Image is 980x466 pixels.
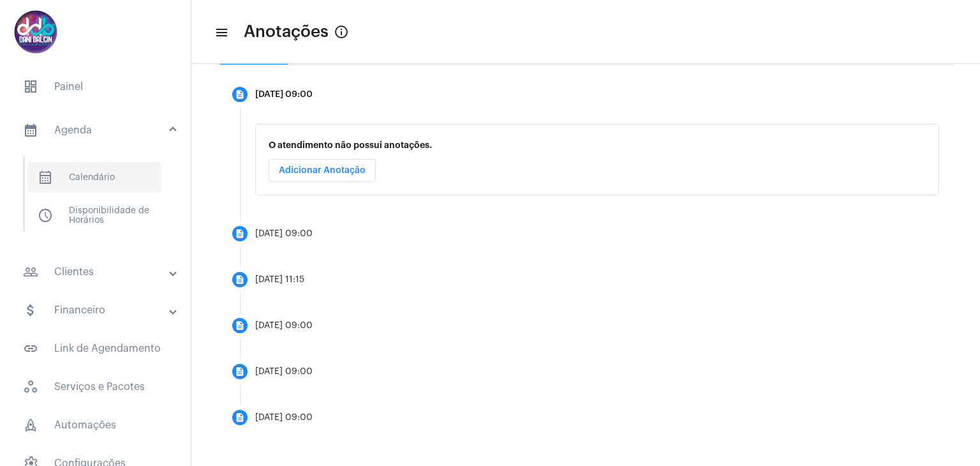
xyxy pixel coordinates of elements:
mat-icon: sidenav icon [214,25,227,40]
span: Anotações [244,22,329,42]
span: Painel [13,71,178,102]
mat-icon: description [235,412,245,423]
mat-icon: info_outlined [334,24,349,40]
span: sidenav icon [23,417,38,433]
div: [DATE] 09:00 [255,229,313,239]
mat-panel-title: Financeiro [23,303,170,318]
span: Link de Agendamento [13,333,178,364]
div: sidenav iconAgenda [8,151,191,249]
div: [DATE] 09:00 [255,90,313,100]
mat-icon: description [235,320,245,331]
span: Serviços e Pacotes [13,372,178,402]
mat-icon: sidenav icon [23,264,38,280]
mat-icon: description [235,274,245,285]
div: [DATE] 09:00 [255,321,313,331]
span: sidenav icon [23,79,38,94]
mat-expansion-panel-header: sidenav iconFinanceiro [8,295,191,326]
mat-expansion-panel-header: sidenav iconAgenda [8,110,191,151]
span: Calendário [27,162,162,193]
span: sidenav icon [38,208,53,223]
mat-panel-title: Agenda [23,123,170,138]
span: Adicionar Anotação [279,166,366,175]
mat-icon: description [235,229,245,239]
mat-icon: sidenav icon [23,303,38,318]
img: 5016df74-caca-6049-816a-988d68c8aa82.png [10,6,61,57]
mat-icon: description [235,366,245,377]
mat-panel-title: Clientes [23,264,170,280]
span: Automações [13,410,178,440]
button: Adicionar Anotação [269,159,376,182]
mat-icon: sidenav icon [23,123,38,138]
span: sidenav icon [23,379,38,395]
mat-icon: description [235,89,245,100]
mat-icon: sidenav icon [23,341,38,356]
div: [DATE] 11:15 [255,275,304,285]
span: sidenav icon [38,170,53,185]
div: [DATE] 09:00 [255,413,313,423]
mat-expansion-panel-header: sidenav iconClientes [8,257,191,287]
div: [DATE] 09:00 [255,367,313,377]
p: O atendimento não possui anotações. [269,140,926,150]
span: Disponibilidade de Horários [27,200,162,231]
